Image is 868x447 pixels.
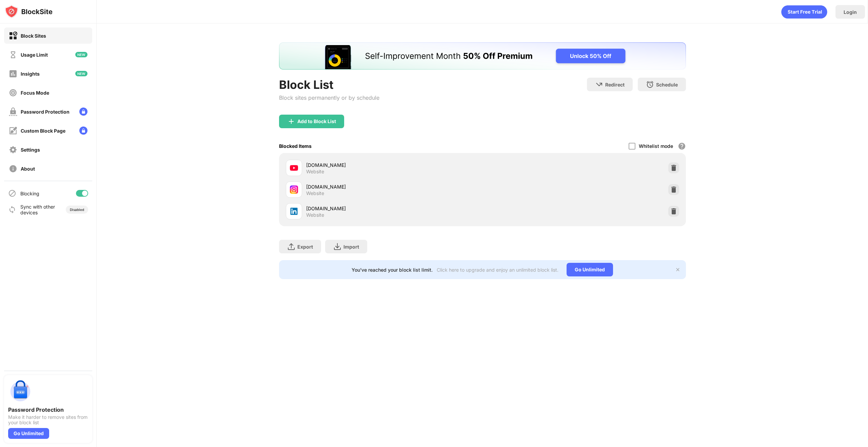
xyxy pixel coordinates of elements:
[8,379,33,404] img: push-password-protection.svg
[9,89,17,97] img: focus-off.svg
[781,5,827,19] div: animation
[279,143,312,149] div: Blocked Items
[20,191,39,196] div: Blocking
[21,147,40,153] div: Settings
[290,164,298,172] img: favicons
[656,82,678,88] div: Schedule
[9,32,17,40] img: block-on.svg
[605,82,625,88] div: Redirect
[8,206,16,214] img: sync-icon.svg
[567,263,613,276] div: Go Unlimited
[844,9,857,15] div: Login
[70,208,84,212] div: Disabled
[306,169,324,175] div: Website
[21,33,46,39] div: Block Sites
[297,119,336,124] div: Add to Block List
[21,128,65,134] div: Custom Block Page
[290,186,298,194] img: favicons
[21,166,35,172] div: About
[352,267,433,273] div: You’ve reached your block list limit.
[8,414,88,425] div: Make it harder to remove sites from your block list
[9,164,17,173] img: about-off.svg
[5,5,53,18] img: logo-blocksite.svg
[297,244,313,250] div: Export
[9,108,17,116] img: password-protection-off.svg
[21,90,49,96] div: Focus Mode
[343,244,359,250] div: Import
[8,406,88,413] div: Password Protection
[8,428,49,439] div: Go Unlimited
[306,212,324,218] div: Website
[279,94,379,101] div: Block sites permanently or by schedule
[306,183,482,190] div: [DOMAIN_NAME]
[639,143,673,149] div: Whitelist mode
[9,127,17,135] img: customize-block-page-off.svg
[437,267,558,273] div: Click here to upgrade and enjoy an unlimited block list.
[306,190,324,196] div: Website
[79,127,87,135] img: lock-menu.svg
[79,108,87,116] img: lock-menu.svg
[9,70,17,78] img: insights-off.svg
[21,109,70,115] div: Password Protection
[9,51,17,59] img: time-usage-off.svg
[20,204,55,215] div: Sync with other devices
[21,71,40,77] div: Insights
[9,145,17,154] img: settings-off.svg
[306,205,482,212] div: [DOMAIN_NAME]
[75,71,87,76] img: new-icon.svg
[306,161,482,169] div: [DOMAIN_NAME]
[290,207,298,215] img: favicons
[279,42,686,70] iframe: Banner
[279,78,379,92] div: Block List
[675,267,680,272] img: x-button.svg
[21,52,48,58] div: Usage Limit
[75,52,87,57] img: new-icon.svg
[8,189,16,197] img: blocking-icon.svg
